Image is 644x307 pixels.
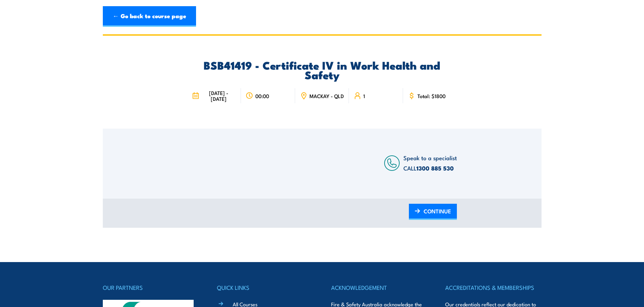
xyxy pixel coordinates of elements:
span: Speak to a specialist CALL [403,153,457,172]
a: ← Go back to course page [103,6,196,27]
span: 00:00 [255,93,269,99]
span: MACKAY - QLD [309,93,344,99]
span: [DATE] - [DATE] [201,90,236,102]
h4: ACCREDITATIONS & MEMBERSHIPS [445,283,541,292]
a: 1300 885 530 [416,164,454,173]
span: CONTINUE [424,202,451,220]
h2: BSB41419 - Certificate IV in Work Health and Safety [187,60,457,79]
a: CONTINUE [409,204,457,220]
span: 1 [363,93,365,99]
h4: ACKNOWLEDGEMENT [331,283,427,292]
h4: QUICK LINKS [217,283,313,292]
h4: OUR PARTNERS [103,283,199,292]
span: Total: $1800 [417,93,446,99]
